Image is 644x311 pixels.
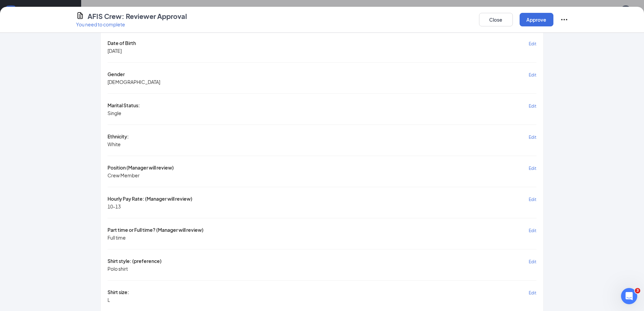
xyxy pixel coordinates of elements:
svg: CustomFormIcon [76,12,84,20]
svg: Ellipses [560,16,568,24]
span: [DATE] [108,47,122,54]
span: Edit [529,104,536,109]
button: Approve [520,13,553,26]
span: Single [108,110,121,116]
span: 10-13 [108,203,121,210]
span: [DEMOGRAPHIC_DATA] [108,79,160,85]
span: Edit [529,72,536,77]
button: Edit [529,195,536,203]
span: Shirt size: [108,289,129,296]
span: Shirt style: (preference) [108,258,162,265]
span: Crew Member [108,172,140,179]
span: Gender [108,71,125,79]
button: Edit [529,258,536,265]
h4: AFIS Crew: Reviewer Approval [88,12,187,21]
span: Edit [529,41,536,46]
span: Date of Birth [108,40,136,47]
span: 3 [635,288,640,293]
span: Marital Status: [108,102,140,110]
button: Edit [529,164,536,172]
span: Edit [529,228,536,233]
button: Edit [529,40,536,47]
button: Edit [529,226,536,234]
p: You need to complete [76,21,187,28]
span: Position (Manager will review) [108,164,174,172]
button: Edit [529,133,536,141]
span: White [108,141,121,148]
span: Hourly Pay Rate: (Manager will review) [108,195,192,203]
button: Close [479,13,513,26]
span: L [108,296,110,303]
span: Ethnicity: [108,133,129,141]
span: Edit [529,290,536,295]
span: Part time or Full time? (Manager will review) [108,226,204,234]
span: Polo shirt [108,265,128,272]
button: Edit [529,102,536,110]
iframe: Intercom live chat [621,288,637,304]
span: Full time [108,234,126,241]
span: Edit [529,135,536,140]
span: Edit [529,197,536,202]
button: Edit [529,71,536,79]
span: Edit [529,166,536,171]
button: Edit [529,289,536,296]
span: Edit [529,259,536,264]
